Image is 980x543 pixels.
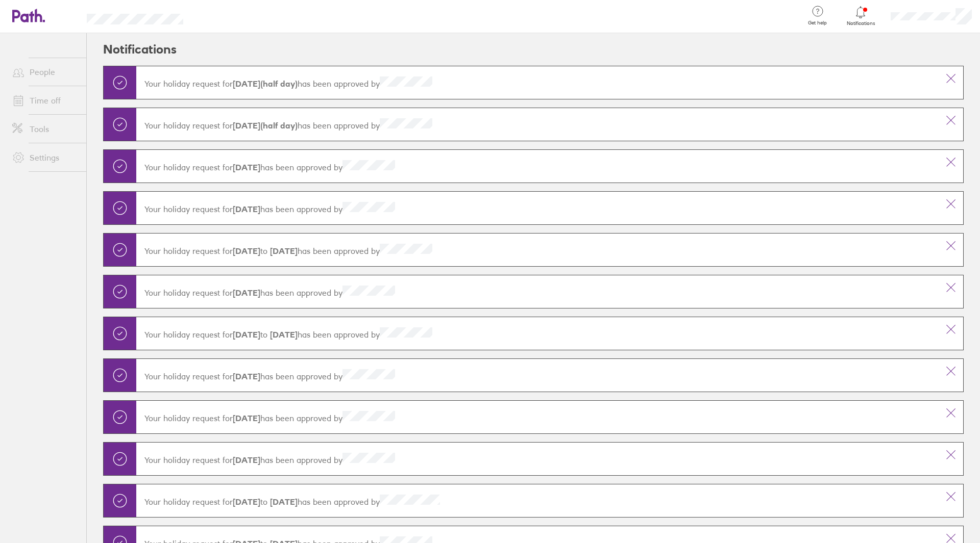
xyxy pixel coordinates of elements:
[4,90,86,111] a: Time off
[233,413,260,423] strong: [DATE]
[267,329,298,340] strong: [DATE]
[233,79,298,89] strong: [DATE] (half day)
[233,329,298,340] span: to
[233,497,298,507] span: to
[844,20,877,27] span: Notifications
[144,411,930,423] p: Your holiday request for has been approved by
[233,288,260,298] strong: [DATE]
[144,160,930,172] p: Your holiday request for has been approved by
[233,162,260,172] strong: [DATE]
[144,453,930,465] p: Your holiday request for has been approved by
[4,147,86,168] a: Settings
[4,119,86,139] a: Tools
[233,204,260,214] strong: [DATE]
[267,497,298,507] strong: [DATE]
[144,76,930,89] p: Your holiday request for has been approved by
[233,455,260,465] strong: [DATE]
[103,33,177,66] h2: Notifications
[233,329,260,340] strong: [DATE]
[144,202,930,214] p: Your holiday request for has been approved by
[144,369,930,381] p: Your holiday request for has been approved by
[233,371,260,381] strong: [DATE]
[144,327,930,340] p: Your holiday request for has been approved by
[4,62,86,82] a: People
[267,246,298,256] strong: [DATE]
[233,497,260,507] strong: [DATE]
[144,118,930,131] p: Your holiday request for has been approved by
[801,20,834,26] span: Get help
[233,120,298,131] strong: [DATE] (half day)
[144,286,930,298] p: Your holiday request for has been approved by
[844,5,877,27] a: Notifications
[144,495,930,507] p: Your holiday request for has been approved by
[233,246,298,256] span: to
[144,244,930,256] p: Your holiday request for has been approved by
[233,246,260,256] strong: [DATE]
